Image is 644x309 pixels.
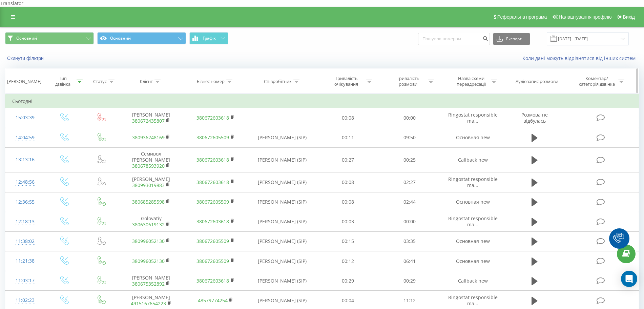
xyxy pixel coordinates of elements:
[490,7,549,27] a: Реферальна програма
[248,231,317,251] td: [PERSON_NAME] (SIP)
[248,147,317,172] td: [PERSON_NAME] (SIP)
[132,134,165,141] a: 380936248169
[441,231,505,251] td: Основная new
[453,76,489,87] div: Назва схеми переадресації
[379,212,441,231] td: 00:00
[7,79,41,84] div: [PERSON_NAME]
[379,172,441,192] td: 02:27
[379,128,441,147] td: 09:50
[12,254,38,268] div: 11:21:38
[493,33,530,45] button: Експорт
[197,79,225,84] div: Бізнес номер
[12,215,38,228] div: 12:18:13
[189,32,228,44] button: Графік
[379,271,441,291] td: 00:29
[379,192,441,212] td: 02:44
[317,251,379,271] td: 00:12
[317,172,379,192] td: 00:08
[248,212,317,231] td: [PERSON_NAME] (SIP)
[521,111,548,124] span: Розмова не відбулась
[196,218,229,225] a: 380672603618
[418,33,490,45] input: Пошук за номером
[623,14,635,20] span: Вихід
[132,199,165,205] a: 380685285598
[12,294,38,307] div: 11:02:23
[196,134,229,141] a: 380672605509
[196,277,229,284] a: 380672603618
[448,215,498,228] span: Ringostat responsible ma...
[5,32,94,44] button: Основний
[132,281,165,287] a: 380675352892
[5,55,47,61] button: Скинути фільтри
[577,76,617,87] div: Коментар/категорія дзвінка
[132,238,165,244] a: 380996052130
[12,131,38,144] div: 14:04:59
[12,176,38,189] div: 12:48:56
[448,111,498,124] span: Ringostat responsible ma...
[379,231,441,251] td: 03:35
[140,79,153,84] div: Клієнт
[132,118,165,124] a: 380672435807
[93,79,107,84] div: Статус
[196,258,229,264] a: 380672605509
[196,157,229,163] a: 380672603618
[248,172,317,192] td: [PERSON_NAME] (SIP)
[549,7,614,27] a: Налаштування профілю
[132,258,165,264] a: 380996052130
[448,176,498,188] span: Ringostat responsible ma...
[559,14,611,20] span: Налаштування профілю
[317,147,379,172] td: 00:27
[441,251,505,271] td: Основная new
[441,128,505,147] td: Основная new
[248,128,317,147] td: [PERSON_NAME] (SIP)
[12,111,38,124] div: 15:03:39
[97,32,186,44] button: Основний
[379,108,441,128] td: 00:00
[317,231,379,251] td: 00:15
[16,36,37,41] span: Основний
[12,235,38,248] div: 11:38:02
[12,274,38,287] div: 11:03:17
[390,76,426,87] div: Тривалість розмови
[522,55,639,61] a: Коли дані можуть відрізнятися вiд інших систем
[119,212,183,231] td: Golovatiy
[51,76,75,87] div: Тип дзвінка
[379,251,441,271] td: 06:41
[248,192,317,212] td: [PERSON_NAME] (SIP)
[248,251,317,271] td: [PERSON_NAME] (SIP)
[317,271,379,291] td: 00:29
[119,271,183,291] td: [PERSON_NAME]
[441,147,505,172] td: Callback new
[264,79,292,84] div: Співробітник
[441,271,505,291] td: Callback new
[203,36,216,41] span: Графік
[248,271,317,291] td: [PERSON_NAME] (SIP)
[119,108,183,128] td: [PERSON_NAME]
[119,172,183,192] td: [PERSON_NAME]
[317,192,379,212] td: 00:08
[317,212,379,231] td: 00:03
[12,153,38,166] div: 13:13:16
[317,108,379,128] td: 00:08
[132,182,165,188] a: 380993019883
[516,79,558,84] div: Аудіозапис розмови
[132,163,165,169] a: 380678593920
[131,300,166,307] a: 4915167654223
[198,297,228,304] a: 48579774254
[497,14,547,20] span: Реферальна програма
[119,147,183,172] td: Семивол [PERSON_NAME]
[196,179,229,185] a: 380672603618
[441,192,505,212] td: Основная new
[448,294,498,307] span: Ringostat responsible ma...
[196,199,229,205] a: 380672605509
[621,271,637,287] div: Open Intercom Messenger
[196,238,229,244] a: 380672605509
[132,221,165,228] a: 380630619132
[5,95,639,108] td: Сьогодні
[317,128,379,147] td: 00:11
[379,147,441,172] td: 00:25
[328,76,365,87] div: Тривалість очікування
[196,115,229,121] a: 380672603618
[614,7,637,27] a: Вихід
[12,195,38,209] div: 12:36:55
